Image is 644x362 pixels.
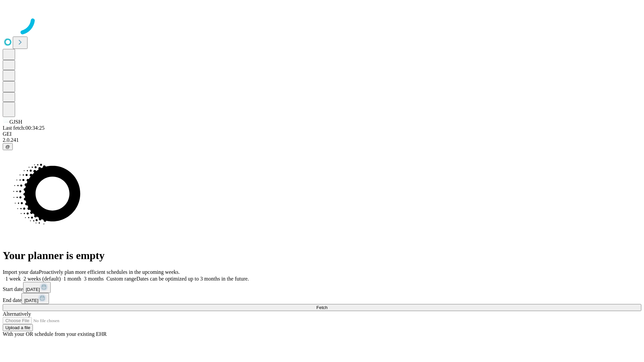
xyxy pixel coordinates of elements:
[63,276,81,282] span: 1 month
[26,287,40,292] span: [DATE]
[106,276,136,282] span: Custom range
[3,125,45,131] span: Last fetch: 00:34:25
[3,143,13,150] button: @
[84,276,104,282] span: 3 months
[137,276,249,282] span: Dates can be optimized up to 3 months in the future.
[9,119,22,125] span: GJSH
[3,282,641,293] div: Start date
[3,331,107,337] span: With your OR schedule from your existing EHR
[23,282,51,293] button: [DATE]
[3,304,641,311] button: Fetch
[3,311,31,317] span: Alternatively
[3,131,641,137] div: GEI
[3,324,33,331] button: Upload a file
[3,293,641,304] div: End date
[3,137,641,143] div: 2.0.241
[5,276,21,282] span: 1 week
[21,293,49,304] button: [DATE]
[39,269,180,275] span: Proactively plan more efficient schedules in the upcoming weeks.
[24,298,38,303] span: [DATE]
[3,249,641,262] h1: Your planner is empty
[5,144,10,149] span: @
[3,269,39,275] span: Import your data
[316,305,327,310] span: Fetch
[23,276,61,282] span: 2 weeks (default)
